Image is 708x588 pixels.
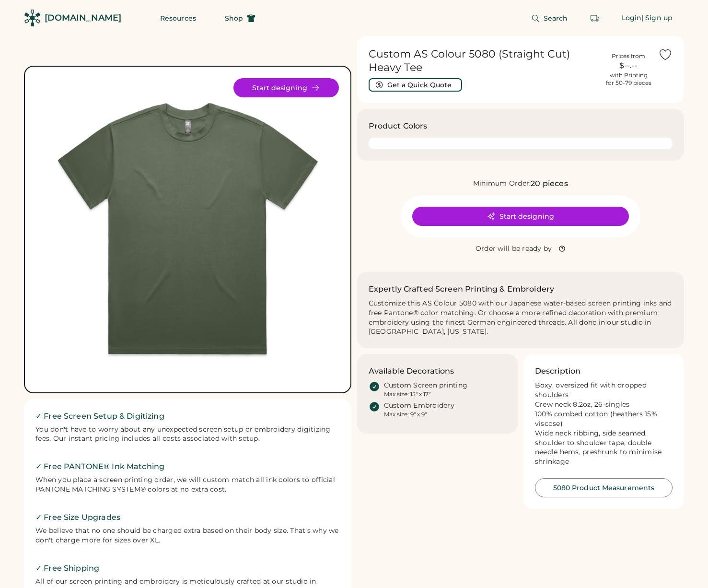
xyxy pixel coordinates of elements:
[369,78,462,92] button: Get a Quick Quote
[473,179,531,188] div: Minimum Order:
[149,9,208,28] button: Resources
[612,52,645,60] div: Prices from
[412,207,629,226] button: Start designing
[384,390,430,398] div: Max size: 15" x 17"
[35,526,340,545] div: We believe that no one should be charged extra based on their body size. That's why we don't char...
[24,10,41,26] img: Rendered Logo - Screens
[213,9,267,28] button: Shop
[622,13,642,23] div: Login
[384,381,468,390] div: Custom Screen printing
[641,13,673,23] div: | Sign up
[369,299,673,337] div: Customize this AS Colour 5080 with our Japanese water-based screen printing inks and free Pantone...
[36,78,339,381] div: 5080 Style Image
[369,365,454,377] h3: Available Decorations
[369,283,555,295] h2: Expertly Crafted Screen Printing & Embroidery
[35,563,340,574] h2: ✓ Free Shipping
[535,365,581,377] h3: Description
[36,78,339,381] img: AS Colour 5080 Product Image
[35,411,340,422] h2: ✓ Free Screen Setup & Digitizing
[35,512,340,523] h2: ✓ Free Size Upgrades
[35,475,340,494] div: When you place a screen printing order, we will custom match all ink colors to official PANTONE M...
[35,425,340,444] div: You don't have to worry about any unexpected screen setup or embroidery digitizing fees. Our inst...
[233,78,339,97] button: Start designing
[225,15,243,22] span: Shop
[35,461,340,472] h2: ✓ Free PANTONE® Ink Matching
[45,12,121,24] div: [DOMAIN_NAME]
[384,401,454,411] div: Custom Embroidery
[606,71,651,87] div: with Printing for 50-79 pieces
[369,120,428,132] h3: Product Colors
[585,9,604,28] button: Retrieve an order
[369,47,599,74] h1: Custom AS Colour 5080 (Straight Cut) Heavy Tee
[535,478,673,497] button: 5080 Product Measurements
[476,244,552,254] div: Order will be ready by
[384,411,427,418] div: Max size: 9" x 9"
[535,381,673,467] div: Boxy, oversized fit with dropped shoulders Crew neck 8.2oz, 26-singles 100% combed cotton (heathe...
[604,60,652,71] div: $--.--
[544,15,568,22] span: Search
[520,9,580,28] button: Search
[531,178,568,189] div: 20 pieces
